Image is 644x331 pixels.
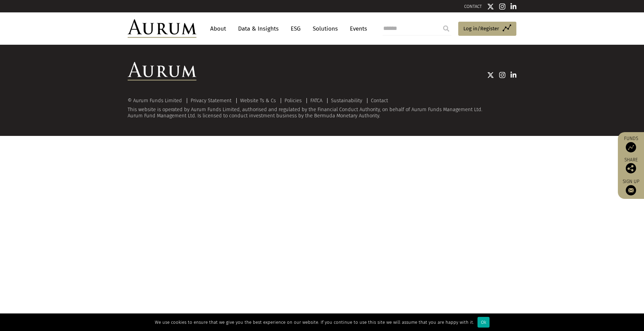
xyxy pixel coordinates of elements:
a: FATCA [310,97,322,104]
a: Events [346,22,367,35]
a: Contact [371,97,388,104]
img: Aurum [128,19,196,38]
a: ESG [287,22,304,35]
span: Log in/Register [463,24,499,33]
a: Website Ts & Cs [240,97,276,104]
a: Log in/Register [458,22,516,36]
a: Privacy Statement [191,97,232,104]
img: Instagram icon [499,72,505,78]
a: Data & Insights [235,22,282,35]
img: Twitter icon [487,3,494,10]
a: Funds [621,136,641,152]
img: Aurum Logo [128,62,196,81]
input: Submit [439,22,453,35]
img: Twitter icon [487,72,494,78]
img: Instagram icon [499,3,505,10]
a: About [207,22,229,35]
img: Linkedin icon [511,72,517,78]
a: Policies [285,97,302,104]
img: Linkedin icon [511,3,517,10]
a: Sustainability [331,97,362,104]
div: This website is operated by Aurum Funds Limited, authorised and regulated by the Financial Conduc... [128,98,516,119]
a: CONTACT [464,4,482,9]
div: © Aurum Funds Limited [128,98,185,103]
a: Solutions [309,22,341,35]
